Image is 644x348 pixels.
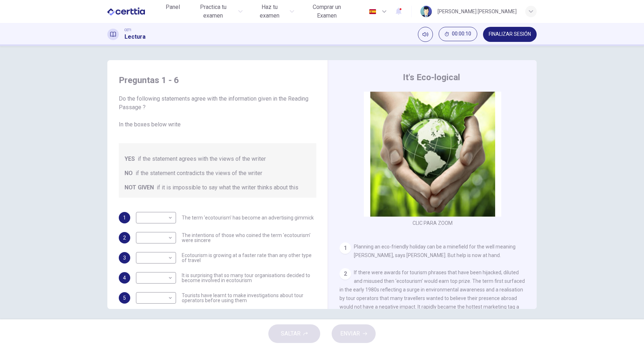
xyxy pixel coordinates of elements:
[123,295,126,300] span: 5
[136,169,262,178] span: if the statement contradicts the views of the writer
[182,253,316,263] span: Ecotourism is growing at a faster rate than any other type of travel
[166,3,180,11] span: Panel
[190,3,236,20] span: Practica tu examen
[251,3,287,20] span: Haz tu examen
[418,27,433,42] div: Silenciar
[182,273,316,283] span: It is surprising that so many tour organisations decided to become involved in ecotourism
[125,33,146,41] h1: Lectura
[303,3,351,20] span: Comprar un Examen
[138,155,266,163] span: if the statement agrees with the views of the writer
[107,4,161,19] a: CERTTIA logo
[107,4,145,19] img: CERTTIA logo
[368,9,377,14] img: es
[300,1,354,22] button: Comprar un Examen
[123,215,126,220] span: 1
[161,1,184,22] a: Panel
[161,1,184,14] button: Panel
[439,27,477,41] button: 00:00:10
[182,293,316,303] span: Tourists have learnt to make investigations about tour operators before using them
[125,183,154,192] span: NOT GIVEN
[340,270,525,318] span: If there were awards for tourism phrases that have been hijacked, diluted and misused then ‘ecoto...
[123,235,126,240] span: 2
[420,6,432,17] img: Profile picture
[340,242,351,254] div: 1
[157,183,298,192] span: if it is impossible to say what the writer thinks about this
[340,268,351,280] div: 2
[403,72,460,83] h4: It's Eco-logical
[125,169,133,178] span: NO
[182,215,314,220] span: The term 'ecotourism' has become an advertising gimmick
[489,32,531,37] span: FINALIZAR SESIÓN
[439,27,477,42] div: Ocultar
[248,1,297,22] button: Haz tu examen
[483,27,537,42] button: FINALIZAR SESIÓN
[119,95,316,129] span: Do the following statements agree with the information given in the Reading Passage ? In the boxe...
[438,7,517,16] div: [PERSON_NAME] [PERSON_NAME]
[187,1,246,22] button: Practica tu examen
[125,155,135,163] span: YES
[354,244,516,258] span: Planning an eco-friendly holiday can be a minefield for the well meaning [PERSON_NAME], says [PER...
[119,74,316,86] h4: Preguntas 1 - 6
[452,31,471,37] span: 00:00:10
[123,275,126,280] span: 4
[123,255,126,260] span: 3
[182,233,316,243] span: The intentions of those who coined the term 'ecotourism' were sincere
[125,28,132,33] span: CET1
